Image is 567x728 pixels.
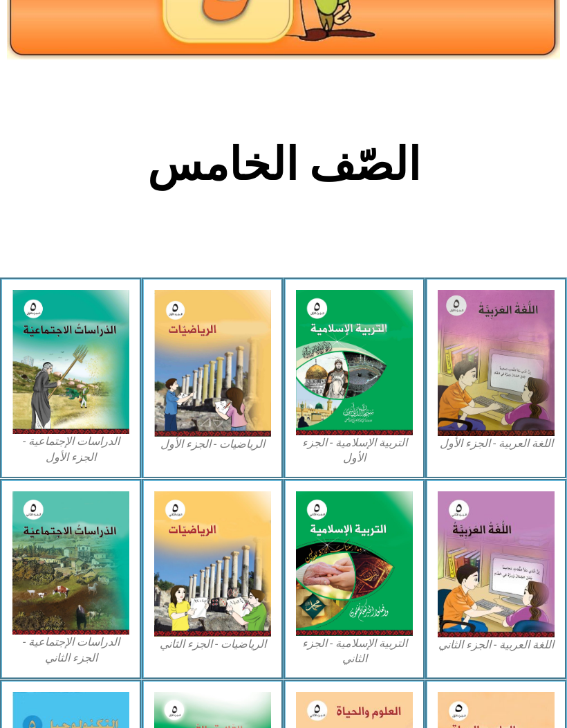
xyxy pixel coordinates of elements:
figcaption: الدراسات الإجتماعية - الجزء الأول​ [12,435,129,466]
figcaption: الدراسات الإجتماعية - الجزء الثاني [12,635,129,666]
figcaption: الرياضيات - الجزء الأول​ [154,437,271,453]
figcaption: اللغة العربية - الجزء الثاني [438,638,555,653]
figcaption: التربية الإسلامية - الجزء الأول [296,436,413,467]
h2: الصّف الخامس [55,138,512,192]
figcaption: الرياضيات - الجزء الثاني [154,637,271,653]
figcaption: اللغة العربية - الجزء الأول​ [438,437,555,452]
figcaption: التربية الإسلامية - الجزء الثاني [296,637,413,668]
